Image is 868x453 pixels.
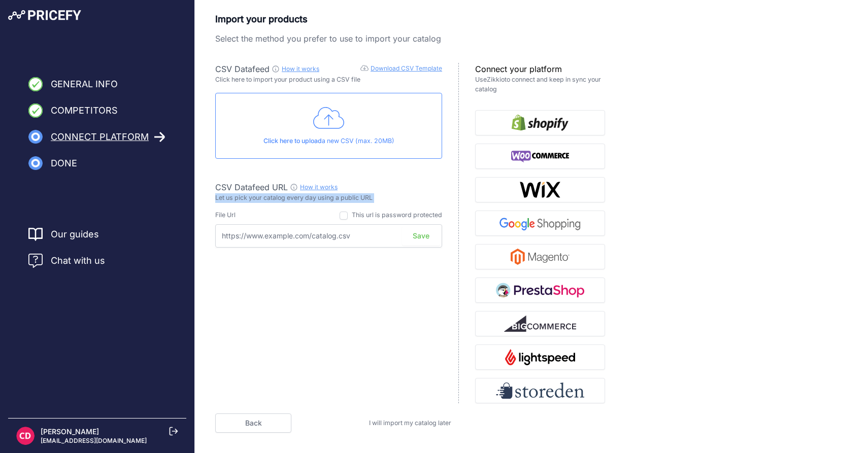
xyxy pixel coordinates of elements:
[352,211,442,220] div: This url is password protected
[215,182,288,192] span: CSV Datafeed URL
[512,115,569,131] img: Shopify
[487,76,505,83] a: Zikkio
[511,249,570,265] img: Magento 2
[51,227,99,241] a: Our guides
[215,75,442,85] p: Click here to import your product using a CSV file
[215,32,605,45] p: Select the method you prefer to use to import your catalog
[8,10,81,20] img: Pricefy Logo
[51,156,77,170] span: Done
[282,65,319,73] a: How it works
[41,437,147,445] p: [EMAIL_ADDRESS][DOMAIN_NAME]
[215,193,442,203] p: Let us pick your catalog every day using a public URL
[41,427,147,437] p: [PERSON_NAME]
[51,77,118,91] span: General Info
[511,148,570,164] img: WooCommerce
[263,137,322,145] span: Click here to upload
[496,215,584,231] img: Google Shopping
[369,419,451,427] a: I will import my catalog later
[215,211,236,220] div: File Url
[519,182,561,198] img: Wix
[51,130,149,144] span: Connect Platform
[215,413,291,433] a: Back
[371,64,442,72] a: Download CSV Template
[475,63,605,75] p: Connect your platform
[224,136,433,146] p: a new CSV (max. 20MB)
[496,282,584,298] img: PrestaShop
[504,316,576,332] img: BigCommerce
[215,64,270,74] span: CSV Datafeed
[402,226,440,246] button: Save
[475,75,605,94] p: Use to connect and keep in sync your catalog
[28,254,105,268] a: Chat with us
[215,12,605,26] p: Import your products
[505,349,575,365] img: Lightspeed
[215,224,442,248] input: https://www.example.com/catalog.csv
[51,254,105,268] span: Chat with us
[51,103,118,118] span: Competitors
[300,183,338,191] a: How it works
[496,382,584,399] img: Storeden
